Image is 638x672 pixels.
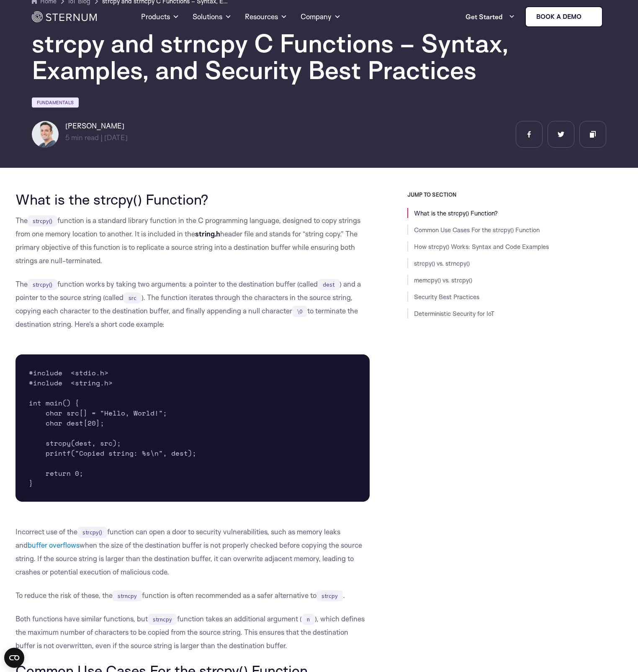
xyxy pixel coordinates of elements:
a: strcpy() vs. strncpy() [414,259,470,267]
span: 5 [65,133,69,142]
h2: What is the strcpy() Function? [15,191,370,207]
code: strncpy [148,614,177,625]
a: memcpy() vs. strcpy() [414,276,472,284]
h3: JUMP TO SECTION [407,191,623,198]
a: Fundamentals [32,97,79,108]
h1: strcpy and strncpy C Functions – Syntax, Examples, and Security Best Practices [32,30,534,83]
a: Security Best Practices [414,293,479,301]
p: The function works by taking two arguments: a pointer to the destination buffer (called ) and a p... [15,277,370,331]
pre: #include <stdio.h> #include <string.h> int main() { char src[] = "Hello, World!"; char dest[20]; ... [15,354,370,502]
code: src [123,292,141,303]
code: n [302,614,315,625]
a: buffer overflows [28,541,80,549]
code: \0 [292,306,307,317]
a: Common Use Cases For the strcpy() Function [414,226,540,234]
code: strcpy [316,590,343,601]
p: To reduce the risk of these, the function is often recommended as a safer alternative to . [15,589,370,602]
a: Solutions [193,2,232,32]
h6: [PERSON_NAME] [65,121,128,131]
a: Company [301,2,341,32]
code: dest [318,279,340,290]
p: Incorrect use of the function can open a door to security vulnerabilities, such as memory leaks a... [15,525,370,579]
a: What is the strcpy() Function? [414,209,498,217]
code: strcpy() [28,279,57,290]
a: Products [141,2,179,32]
img: Igal Zeifman [32,121,59,148]
code: strcpy() [77,527,107,538]
code: strcpy() [28,215,57,226]
a: How strcpy() Works: Syntax and Code Examples [414,243,549,251]
span: [DATE] [104,133,128,142]
a: Resources [245,2,287,32]
p: The function is a standard library function in the C programming language, designed to copy strin... [15,214,370,267]
a: Book a demo [525,6,603,27]
code: strncpy [113,590,142,601]
button: Open CMP widget [4,648,24,668]
strong: string.h [195,229,220,238]
a: Deterministic Security for IoT [414,310,494,318]
img: sternum iot [585,13,592,20]
span: min read | [65,133,103,142]
p: Both functions have similar functions, but function takes an additional argument ( ), which defin... [15,612,370,652]
a: Get Started [466,8,515,25]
